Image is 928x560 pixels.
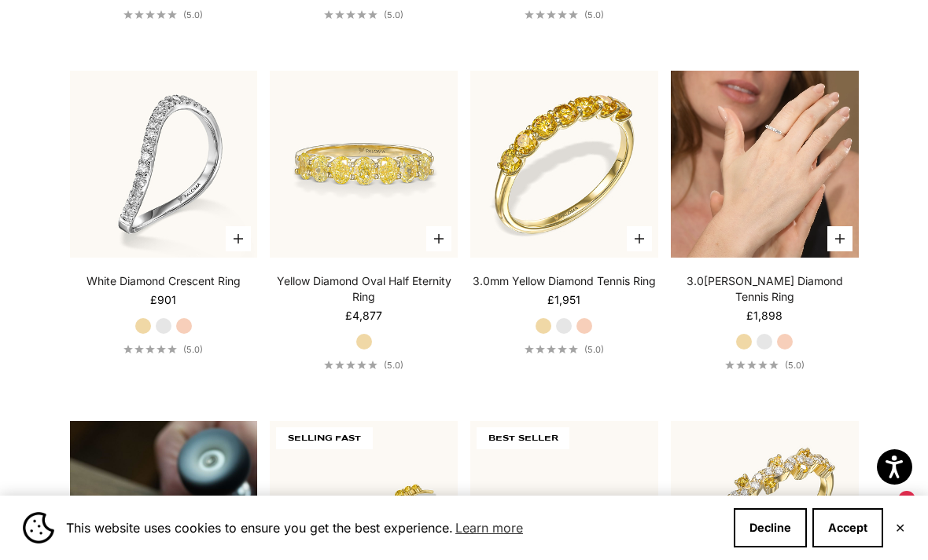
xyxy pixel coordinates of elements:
a: 5.0 out of 5.0 stars(5.0) [525,9,604,20]
a: 5.0 out of 5.0 stars(5.0) [123,344,203,355]
button: Decline [734,508,807,547]
a: Yellow Diamond Oval Half Eternity Ring [270,273,458,305]
span: (5.0) [183,344,203,355]
button: Close [895,523,905,533]
div: 5.0 out of 5.0 stars [324,10,377,19]
img: #YellowGold [470,71,658,258]
a: #YellowGold #WhiteGold #RoseGold [671,71,859,258]
div: 5.0 out of 5.0 stars [123,10,177,19]
div: 5.0 out of 5.0 stars [525,10,578,19]
div: 5.0 out of 5.0 stars [123,345,177,353]
a: 5.0 out of 5.0 stars(5.0) [324,360,403,371]
img: #WhiteGold [70,71,258,258]
a: 5.0 out of 5.0 stars(5.0) [525,344,604,355]
div: 5.0 out of 5.0 stars [725,361,779,369]
span: This website uses cookies to ensure you get the best experience. [66,516,721,540]
a: 3.0mm Yellow Diamond Tennis Ring [473,273,656,289]
img: Cookie banner [23,512,54,544]
span: SELLING FAST [276,427,373,449]
button: Accept [812,508,883,547]
span: (5.0) [785,360,805,371]
span: (5.0) [384,360,403,371]
div: 5.0 out of 5.0 stars [525,345,578,353]
span: BEST SELLER [477,427,569,449]
span: (5.0) [384,9,403,20]
a: 5.0 out of 5.0 stars(5.0) [725,360,805,371]
span: (5.0) [183,9,203,20]
a: 5.0 out of 5.0 stars(5.0) [324,9,403,20]
div: 5.0 out of 5.0 stars [324,361,377,369]
span: (5.0) [584,344,604,355]
a: White Diamond Crescent Ring [87,273,241,289]
img: #YellowGold [270,71,458,258]
sale-price: £4,877 [345,308,382,324]
a: Learn more [453,516,525,540]
a: 5.0 out of 5.0 stars(5.0) [123,9,203,20]
a: 3.0[PERSON_NAME] Diamond Tennis Ring [671,273,859,305]
sale-price: £1,951 [547,292,580,308]
sale-price: £1,898 [746,308,783,324]
span: (5.0) [584,9,604,20]
sale-price: £901 [150,292,176,308]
